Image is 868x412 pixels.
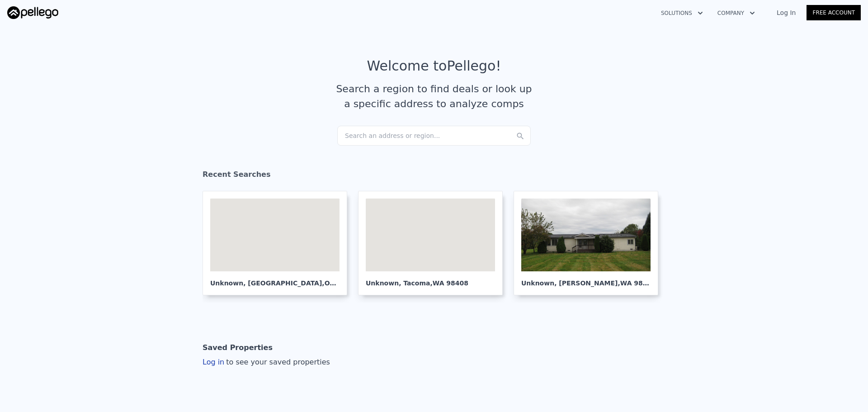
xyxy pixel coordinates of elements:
div: Unknown , [GEOGRAPHIC_DATA] [210,271,340,288]
a: Log In [766,8,807,17]
div: Recent Searches [203,162,665,191]
button: Solutions [654,5,710,21]
a: Map Unknown, [GEOGRAPHIC_DATA],OK 74021 [203,191,354,295]
div: Unknown , Tacoma [366,271,495,288]
span: , WA 98408 [430,279,469,287]
span: to see your saved properties [224,358,330,366]
div: Log in [203,357,330,368]
div: Unknown , [PERSON_NAME] [521,271,651,288]
div: Saved Properties [203,339,273,357]
div: Search an address or region... [337,126,531,146]
div: Map [210,199,340,271]
div: Map [366,199,495,271]
a: Free Account [807,5,861,20]
a: Map Unknown, Tacoma,WA 98408 [358,191,510,295]
div: Search a region to find deals or look up a specific address to analyze comps [333,81,535,111]
img: Pellego [7,6,58,19]
a: Unknown, [PERSON_NAME],WA 98371 [514,191,665,295]
span: , OK 74021 [322,279,359,287]
div: Welcome to Pellego ! [367,58,501,74]
span: , WA 98371 [618,279,656,287]
button: Company [710,5,762,21]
